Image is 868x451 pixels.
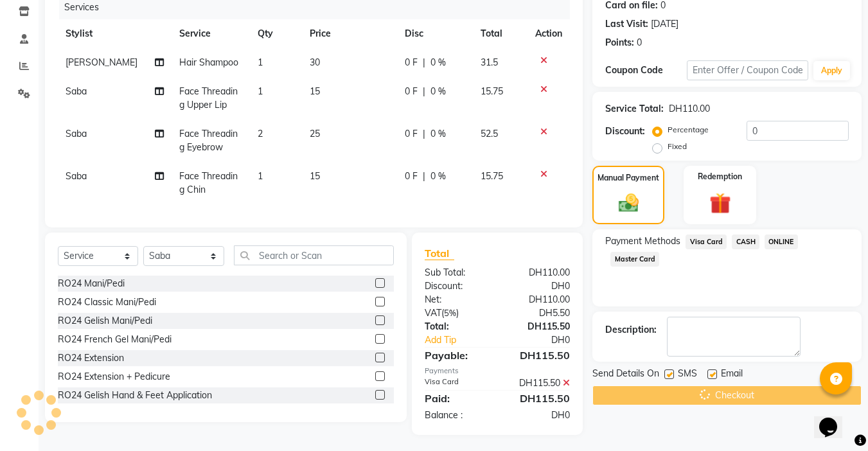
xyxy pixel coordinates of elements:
[58,351,124,365] div: RO24 Extension
[430,85,446,98] span: 0 %
[605,36,634,49] div: Points:
[58,333,172,346] div: RO24 French Gel Mani/Pedi
[179,85,238,111] span: Face Threading Upper Lip
[610,252,659,267] span: Master Card
[172,19,250,48] th: Service
[430,56,446,69] span: 0 %
[814,400,855,438] iframe: chat widget
[425,366,570,376] div: Payments
[415,293,497,306] div: Net:
[497,320,580,333] div: DH115.50
[58,277,125,290] div: RO24 Mani/Pedi
[415,348,497,363] div: Payable:
[765,234,798,249] span: ONLINE
[605,234,680,248] span: Payment Methods
[430,127,446,141] span: 0 %
[698,171,742,182] label: Redemption
[415,409,497,422] div: Balance :
[415,306,497,320] div: ( )
[415,391,497,406] div: Paid:
[605,323,657,337] div: Description:
[497,266,580,279] div: DH110.00
[234,245,394,265] input: Search or Scan
[258,128,263,139] span: 2
[423,56,425,69] span: |
[310,128,320,139] span: 25
[497,306,580,320] div: DH5.50
[481,85,503,97] span: 15.75
[405,56,418,69] span: 0 F
[497,279,580,293] div: DH0
[637,36,642,49] div: 0
[415,376,497,390] div: Visa Card
[66,85,87,97] span: Saba
[415,333,511,347] a: Add Tip
[481,128,498,139] span: 52.5
[179,170,238,195] span: Face Threading Chin
[497,376,580,390] div: DH115.50
[732,234,759,249] span: CASH
[415,279,497,293] div: Discount:
[405,85,418,98] span: 0 F
[258,57,263,68] span: 1
[58,296,156,309] div: RO24 Classic Mani/Pedi
[423,127,425,141] span: |
[605,64,686,77] div: Coupon Code
[592,367,659,383] span: Send Details On
[612,191,645,215] img: _cash.svg
[423,170,425,183] span: |
[66,57,137,68] span: [PERSON_NAME]
[527,19,570,48] th: Action
[302,19,397,48] th: Price
[605,102,664,116] div: Service Total:
[668,141,687,152] label: Fixed
[651,17,678,31] div: [DATE]
[668,124,709,136] label: Percentage
[497,348,580,363] div: DH115.50
[497,409,580,422] div: DH0
[66,170,87,182] span: Saba
[511,333,580,347] div: DH0
[481,170,503,182] span: 15.75
[310,57,320,68] span: 30
[310,85,320,97] span: 15
[58,314,152,328] div: RO24 Gelish Mani/Pedi
[58,389,212,402] div: RO24 Gelish Hand & Feet Application
[397,19,474,48] th: Disc
[423,85,425,98] span: |
[598,172,659,184] label: Manual Payment
[678,367,697,383] span: SMS
[405,170,418,183] span: 0 F
[605,125,645,138] div: Discount:
[669,102,710,116] div: DH110.00
[415,266,497,279] div: Sub Total:
[481,57,498,68] span: 31.5
[721,367,743,383] span: Email
[687,60,808,80] input: Enter Offer / Coupon Code
[605,17,648,31] div: Last Visit:
[310,170,320,182] span: 15
[497,391,580,406] div: DH115.50
[425,307,441,319] span: VAT
[258,170,263,182] span: 1
[258,85,263,97] span: 1
[250,19,302,48] th: Qty
[430,170,446,183] span: 0 %
[58,19,172,48] th: Stylist
[444,308,456,318] span: 5%
[497,293,580,306] div: DH110.00
[405,127,418,141] span: 0 F
[58,370,170,384] div: RO24 Extension + Pedicure
[425,247,454,260] span: Total
[415,320,497,333] div: Total:
[473,19,527,48] th: Total
[179,128,238,153] span: Face Threading Eyebrow
[66,128,87,139] span: Saba
[813,61,850,80] button: Apply
[179,57,238,68] span: Hair Shampoo
[686,234,727,249] span: Visa Card
[703,190,738,217] img: _gift.svg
